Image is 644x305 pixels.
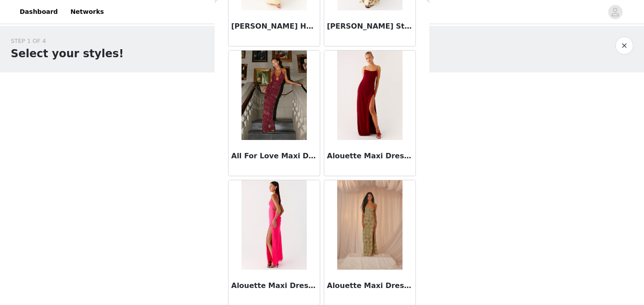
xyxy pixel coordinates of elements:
[241,51,306,140] img: All For Love Maxi Dress - Burgundy
[337,51,402,140] img: Alouette Maxi Dress - Burgundy
[231,151,317,161] h3: All For Love Maxi Dress - Burgundy
[611,5,619,19] div: avatar
[65,2,109,22] a: Networks
[327,21,413,32] h3: [PERSON_NAME] Strapless Maxi Dress - Buttercream Bliss
[14,2,63,22] a: Dashboard
[327,151,413,161] h3: Alouette Maxi Dress - Burgundy
[337,180,402,270] img: Alouette Maxi Dress - Jade Fern
[11,37,124,46] div: STEP 1 OF 4
[241,180,306,270] img: Alouette Maxi Dress - Fuchsia
[231,280,317,291] h3: Alouette Maxi Dress - Fuchsia
[327,280,413,291] h3: Alouette Maxi Dress - [PERSON_NAME]
[11,46,124,62] h1: Select your styles!
[231,21,317,32] h3: [PERSON_NAME] Halter Maxi Dress - Yellow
